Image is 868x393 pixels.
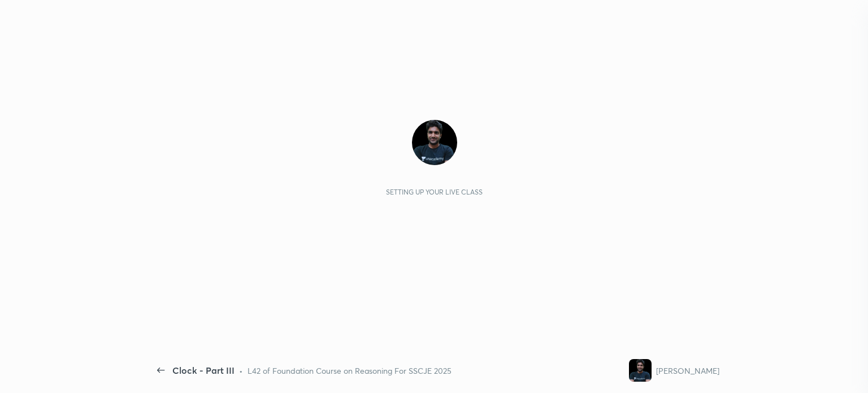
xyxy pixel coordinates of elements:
[172,364,235,377] div: Clock - Part III
[239,365,243,377] div: •
[248,365,452,377] div: L42 of Foundation Course on Reasoning For SSCJE 2025
[656,365,719,377] div: [PERSON_NAME]
[412,120,457,165] img: a66458c536b8458bbb59fb65c32c454b.jpg
[629,359,652,382] img: a66458c536b8458bbb59fb65c32c454b.jpg
[386,188,483,196] div: Setting up your live class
